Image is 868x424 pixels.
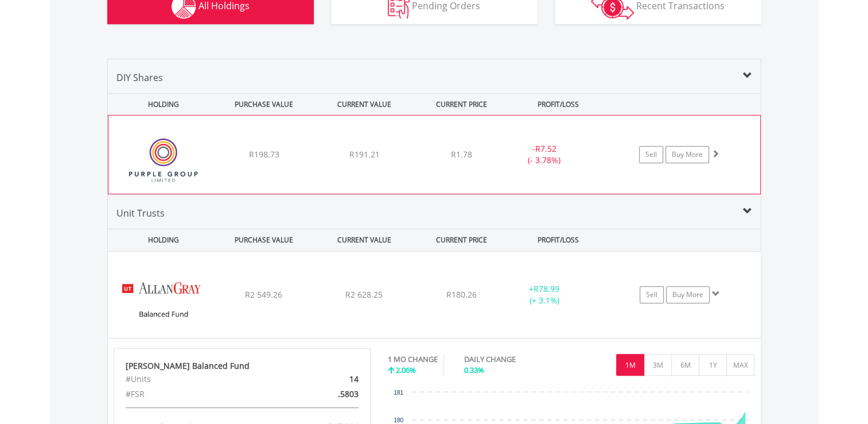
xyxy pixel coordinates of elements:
div: DAILY CHANGE [464,354,556,365]
div: PROFIT/LOSS [509,229,608,250]
img: UT.ZA.AGBC.png [114,266,212,335]
div: #Units [117,372,284,387]
div: .5803 [283,387,367,402]
div: 14 [283,372,367,387]
div: PURCHASE VALUE [215,94,313,115]
span: 0.33% [464,365,484,375]
div: PURCHASE VALUE [215,229,313,250]
a: Sell [639,146,663,163]
a: Buy More [665,146,709,163]
div: CURRENT PRICE [415,229,507,250]
button: 1Y [699,354,727,376]
span: Unit Trusts [116,207,165,219]
span: R7.52 [535,143,556,154]
span: R198.73 [248,149,279,160]
button: 6M [671,354,699,376]
div: CURRENT PRICE [415,94,507,115]
div: PROFIT/LOSS [509,94,608,115]
span: R2 549.26 [245,289,282,300]
span: R2 628.25 [345,289,383,300]
div: HOLDING [108,94,213,115]
img: EQU.ZA.PPE.png [114,130,213,191]
span: DIY Shares [116,71,163,84]
div: CURRENT VALUE [316,94,414,115]
text: 180 [394,417,403,423]
div: CURRENT VALUE [316,229,414,250]
a: Sell [640,286,664,303]
div: + (+ 3.1%) [501,283,588,306]
span: 2.06% [396,365,416,375]
text: 181 [394,390,403,396]
div: #FSR [117,387,284,402]
span: R191.21 [349,149,379,160]
button: 1M [616,354,644,376]
span: R180.26 [446,289,477,300]
div: 1 MO CHANGE [388,354,438,365]
a: Buy More [666,286,710,303]
button: MAX [726,354,754,376]
button: 3M [644,354,672,376]
div: [PERSON_NAME] Balanced Fund [126,360,359,372]
div: - (- 3.78%) [501,143,587,166]
span: R1.78 [451,149,472,160]
div: HOLDING [108,229,213,250]
span: R78.99 [534,283,559,294]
